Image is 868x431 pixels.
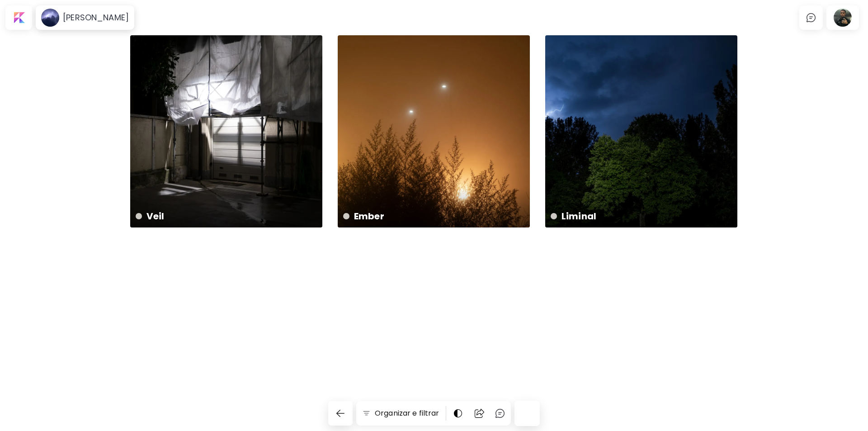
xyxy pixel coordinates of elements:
[551,209,731,223] h4: Liminal
[136,209,316,223] h4: Veil
[495,408,505,419] img: chatIcon
[335,408,346,419] img: back
[343,209,524,223] h4: Ember
[545,35,737,227] a: Liminalhttps://cdn.kaleido.art/CDN/Artwork/176195/Primary/medium.webp?updated=781686
[375,408,439,419] h6: Organizar e filtrar
[328,401,356,426] a: back
[806,12,816,23] img: chatIcon
[328,401,353,426] button: back
[63,12,129,23] h6: [PERSON_NAME]
[130,35,322,227] a: Veilhttps://cdn.kaleido.art/CDN/Artwork/176308/Primary/medium.webp?updated=781954
[338,35,530,227] a: Emberhttps://cdn.kaleido.art/CDN/Artwork/176262/Primary/medium.webp?updated=781692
